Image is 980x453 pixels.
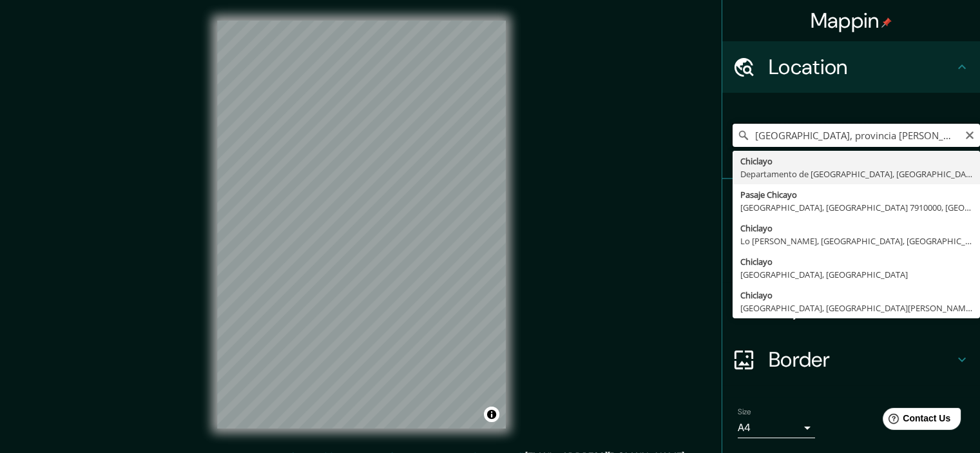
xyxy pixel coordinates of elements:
[484,407,499,422] button: Toggle attribution
[881,17,892,28] img: pin-icon.png
[722,334,980,385] div: Border
[722,179,980,231] div: Pins
[740,168,972,180] div: Departamento de [GEOGRAPHIC_DATA], [GEOGRAPHIC_DATA]
[722,231,980,282] div: Style
[733,124,980,147] input: Pick your city or area
[740,255,972,268] div: Chiclayo
[740,201,972,214] div: [GEOGRAPHIC_DATA], [GEOGRAPHIC_DATA] 7910000, [GEOGRAPHIC_DATA]
[740,155,972,168] div: Chiclayo
[740,302,972,314] div: [GEOGRAPHIC_DATA], [GEOGRAPHIC_DATA][PERSON_NAME], X5017, [GEOGRAPHIC_DATA]
[865,403,966,439] iframe: Help widget launcher
[811,8,892,34] h4: Mappin
[769,347,954,372] h4: Border
[740,289,972,302] div: Chiclayo
[740,268,972,281] div: [GEOGRAPHIC_DATA], [GEOGRAPHIC_DATA]
[722,282,980,334] div: Layout
[769,295,954,321] h4: Layout
[217,21,506,429] canvas: Map
[738,418,815,438] div: A4
[769,54,954,80] h4: Location
[738,407,751,418] label: Size
[965,128,975,140] button: Clear
[740,235,972,247] div: Lo [PERSON_NAME], [GEOGRAPHIC_DATA], [GEOGRAPHIC_DATA]
[722,41,980,93] div: Location
[740,188,972,201] div: Pasaje Chicayo
[740,222,972,235] div: Chiclayo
